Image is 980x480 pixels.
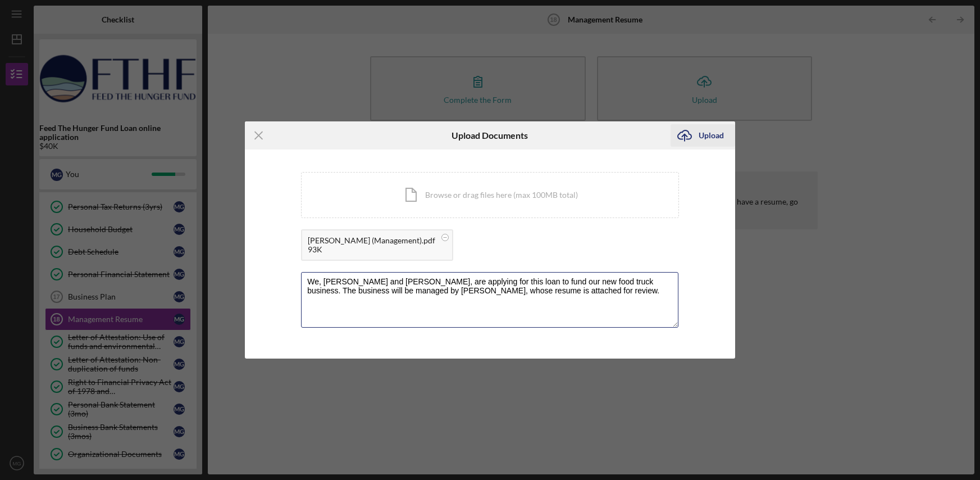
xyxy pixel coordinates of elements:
h6: Upload Documents [452,130,528,141]
div: [PERSON_NAME] (Management).pdf [308,236,435,245]
div: 93K [308,245,435,254]
div: Upload [699,124,724,147]
button: Upload [671,124,735,147]
textarea: We, [PERSON_NAME] and [PERSON_NAME], are applying for this loan to fund our new food truck busine... [301,272,678,327]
